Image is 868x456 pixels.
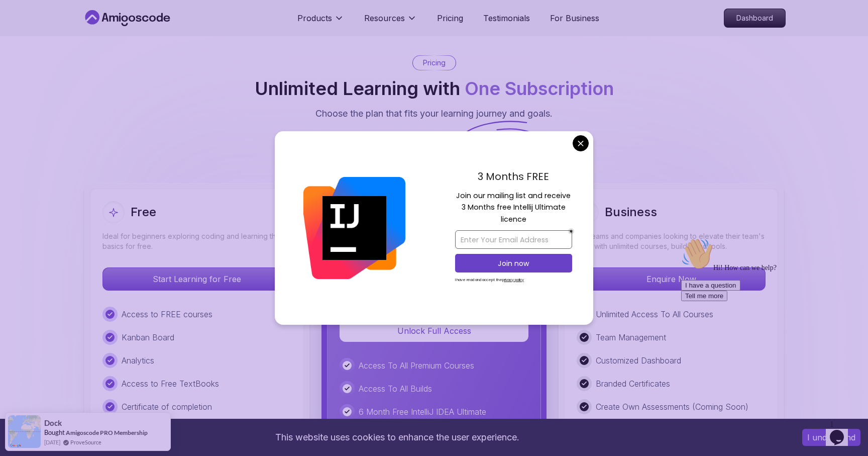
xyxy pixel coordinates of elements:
a: Unlock Full Access [340,326,528,336]
span: Hi! How can we help? [4,30,99,38]
p: Access to FREE courses [122,308,212,320]
a: Amigoscode PRO Membership [66,429,148,436]
a: Testimonials [483,12,530,24]
p: Access To All Premium Courses [359,359,474,372]
p: Enquire Now [577,268,765,290]
p: Start Learning for Free [103,268,291,290]
img: provesource social proof notification image [8,415,41,448]
h2: Free [131,204,156,220]
p: Choose the plan that fits your learning journey and goals. [315,107,553,121]
button: I have a question [4,46,63,57]
img: :wave: [4,4,36,36]
p: Ideal for beginners exploring coding and learning the basics for free. [102,231,291,251]
p: Certificate of completion [122,401,212,413]
p: Resources [364,12,405,24]
span: One Subscription [465,77,614,100]
a: Dashboard [724,9,786,28]
a: For Business [550,12,599,24]
h2: Business [605,204,657,220]
p: Dashboard [724,9,785,27]
p: Access To All Builds [359,383,432,395]
div: 👋Hi! How can we help?I have a questionTell me more [4,4,185,67]
button: Start Learning for Free [102,267,291,291]
p: Kanban Board [122,331,174,343]
p: Access to Free TextBooks [122,378,219,390]
p: Analytics [122,354,154,367]
p: For teams and companies looking to elevate their team's skills with unlimited courses, builds, an... [577,231,766,251]
div: This website uses cookies to enhance the user experience. [8,426,787,448]
p: 6 Month Free IntelliJ IDEA Ultimate [359,406,486,418]
p: Products [297,12,332,24]
a: Start Learning for Free [102,274,291,284]
h2: Unlimited Learning with [255,78,614,99]
p: Unlimited Access To All Courses [596,308,713,320]
button: Accept cookies [802,429,860,446]
p: Create Own Assessments (Coming Soon) [596,401,748,413]
span: Bought [44,428,65,436]
span: Dock [44,419,62,427]
span: [DATE] [44,438,60,446]
iframe: chat widget [677,234,858,411]
button: Resources [364,12,417,32]
button: Enquire Now [577,267,766,291]
button: Tell me more [4,57,50,67]
a: Enquire Now [577,274,766,284]
button: Unlock Full Access [340,320,528,342]
iframe: chat widget [826,416,858,446]
a: ProveSource [70,438,101,446]
button: Products [297,12,344,32]
p: Branded Certificates [596,378,670,390]
a: Pricing [437,12,463,24]
p: Customized Dashboard [596,354,681,367]
p: Team Management [596,331,666,343]
p: Unlock Full Access [352,325,516,337]
p: Pricing [423,58,446,68]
